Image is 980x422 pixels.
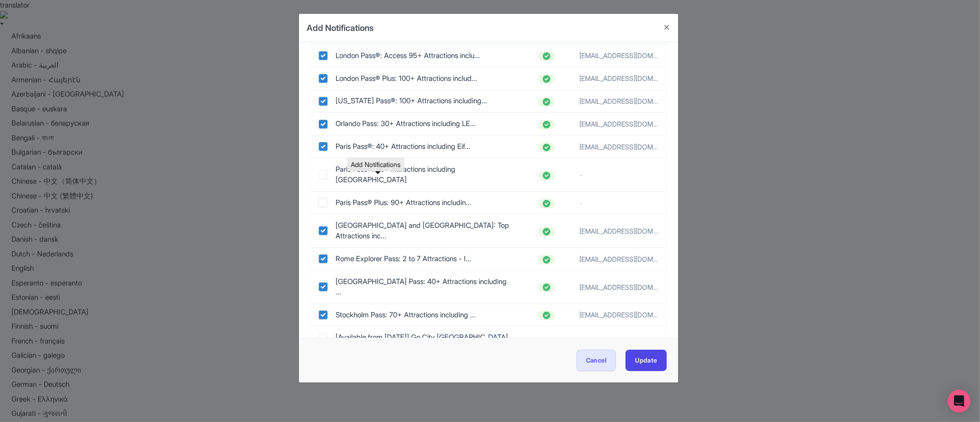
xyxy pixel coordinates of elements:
span: - [579,334,582,342]
label: Paris Pass®: 90+ Attractions including Louvre [336,164,514,186]
label: Stockholm Pass: 70+ Attractions including Vasa Museum [336,310,514,321]
span: product@gl-tours.com [579,73,659,83]
label: Orlando Pass: 30+ Attractions including LEGOLAND® Florida [336,118,514,129]
label: [Available from 4 August] Go City Los Angeles Pass: Attraction Pass with Warner Bros. [336,332,514,343]
h4: Add Notifications [307,21,374,34]
label: Rome and Vatican Pass: Top Attractions including Colosseum [336,220,514,242]
span: product@gl-tours.com [579,96,659,106]
label: Paris Pass® Plus: 90+ Attractions including Louvre [336,197,514,208]
span: - [579,199,582,207]
div: Open Intercom Messenger [948,390,970,412]
label: Rome Explorer Pass: 2 to 7 Attractions - Includes Colosseum [336,254,514,265]
span: - [579,171,582,179]
span: product@gl-tours.com [579,226,659,236]
span: product@gl-tours.com [579,119,659,129]
label: Paris Pass®: 40+ Attractions including Eiffel Tower [336,141,514,152]
label: New York Pass®: 100+ Attractions including Edge NYC [336,96,514,107]
div: Add Notifications [347,157,404,171]
span: product@gl-tours.com [579,142,659,152]
label: London Pass®: Access 95+ Attractions including Tower Bridge [336,50,514,61]
label: London Pass® Plus: 100+ Attractions including London Eye [336,73,514,84]
span: product@gl-tours.com [579,282,659,292]
button: Close [655,14,678,41]
button: Update [625,350,667,371]
label: Singapore Pass: 40+ Attractions including Universal Studios [336,276,514,298]
span: product@gl-tours.com [579,310,659,320]
span: product@gl-tours.com [579,50,659,60]
span: product@gl-tours.com [579,254,659,264]
button: Cancel [576,350,616,371]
